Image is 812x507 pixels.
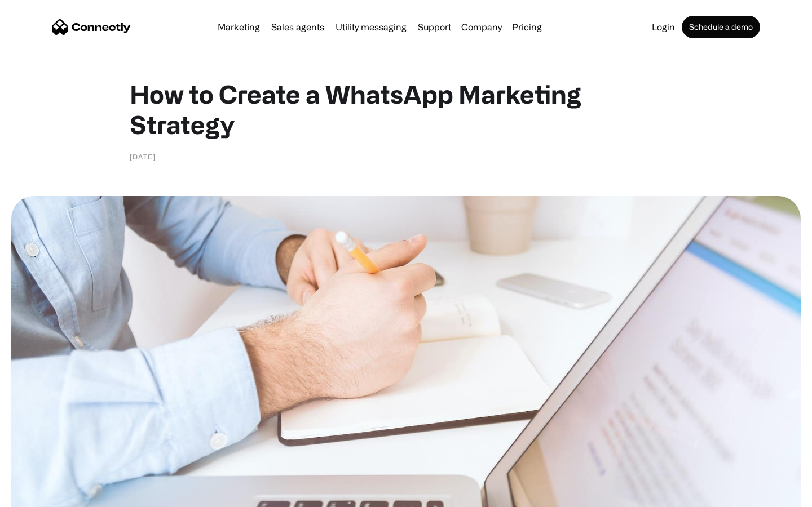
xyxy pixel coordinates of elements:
a: Login [647,23,679,32]
a: Pricing [507,23,546,32]
a: Support [413,23,456,32]
a: Utility messaging [331,23,411,32]
aside: Language selected: English [11,487,68,503]
a: Sales agents [267,23,329,32]
div: Company [458,19,505,35]
div: Company [461,19,502,35]
div: [DATE] [130,151,156,162]
h1: How to Create a WhatsApp Marketing Strategy [130,79,682,140]
a: Schedule a demo [682,16,760,38]
a: home [52,19,131,35]
a: Marketing [213,23,264,32]
ul: Language list [23,487,68,503]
